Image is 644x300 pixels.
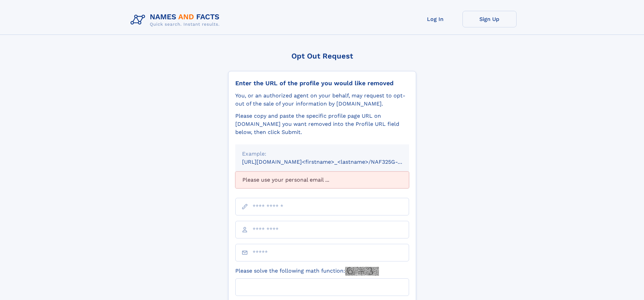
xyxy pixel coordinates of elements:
div: Opt Out Request [228,52,416,60]
a: Log In [408,11,462,27]
div: Please copy and paste the specific profile page URL on [DOMAIN_NAME] you want removed into the Pr... [235,112,409,136]
div: Please use your personal email ... [235,171,409,188]
img: Logo Names and Facts [128,11,225,29]
small: [URL][DOMAIN_NAME]<firstname>_<lastname>/NAF325G-xxxxxxxx [242,159,422,165]
div: Enter the URL of the profile you would like removed [235,79,409,87]
div: You, or an authorized agent on your behalf, may request to opt-out of the sale of your informatio... [235,92,409,108]
a: Sign Up [462,11,517,27]
label: Please solve the following math function: [235,267,379,276]
div: Example: [242,150,402,158]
